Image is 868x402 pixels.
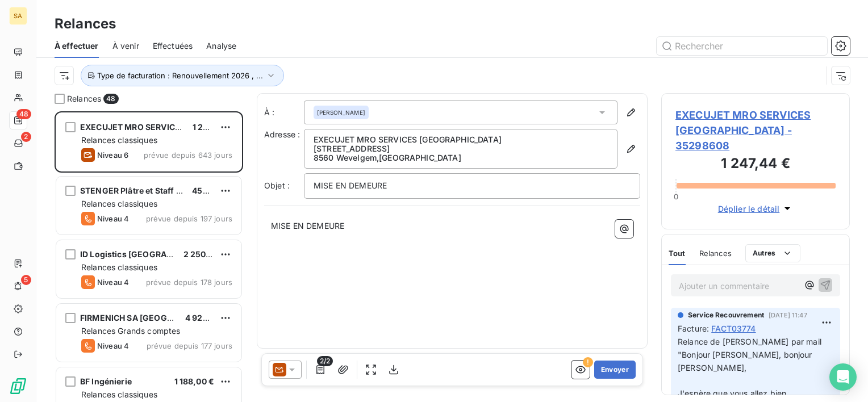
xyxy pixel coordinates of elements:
span: Analyse [206,40,236,52]
span: MISE EN DEMEURE [314,181,387,190]
div: grid [55,111,243,402]
span: Niveau 4 [97,214,129,223]
button: Type de facturation : Renouvellement 2026 , ... [81,65,284,86]
span: prévue depuis 177 jours [147,341,232,350]
span: Service Recouvrement [688,310,764,320]
div: SA [9,7,27,25]
span: 1 247,44 € [193,122,233,132]
h3: Relances [55,14,116,34]
span: prévue depuis 197 jours [146,214,232,223]
div: Open Intercom Messenger [829,363,857,391]
span: Relances [67,93,101,104]
span: EXECUJET MRO SERVICES [GEOGRAPHIC_DATA] [80,122,272,132]
span: EXECUJET MRO SERVICES [GEOGRAPHIC_DATA] - 35298608 [675,107,836,153]
input: Rechercher [657,37,827,55]
span: Déplier le détail [718,203,780,215]
span: 2 250,00 € [183,249,227,259]
span: J'espère que vous allez bien. [678,388,788,398]
span: Niveau 4 [97,278,129,287]
span: prévue depuis 643 jours [144,150,232,160]
span: 5 [21,275,31,285]
button: Autres [745,244,800,262]
span: FIRMENICH SA [GEOGRAPHIC_DATA] [80,313,224,323]
span: [PERSON_NAME] [317,108,365,116]
span: Tout [669,249,686,258]
span: Relances classiques [81,199,157,208]
span: STENGER Plâtre et Staff (WEREYSTENGER) [80,186,251,195]
span: FACT03774 [711,323,756,334]
span: 48 [16,109,31,119]
span: 2/2 [317,356,333,366]
span: Relances classiques [81,262,157,272]
span: Relance de [PERSON_NAME] par mail "Bonjour [PERSON_NAME], bonjour [PERSON_NAME], [678,337,824,372]
span: Objet : [264,181,290,190]
span: 450,00 € [192,186,228,195]
a: 2 [9,134,27,152]
span: Adresse : [264,129,300,139]
span: MISE EN DEMEURE [271,221,344,231]
button: Déplier le détail [715,202,797,215]
span: À venir [112,40,139,52]
img: Logo LeanPay [9,377,27,395]
span: 0 [674,192,678,201]
button: Envoyer [594,361,636,379]
span: prévue depuis 178 jours [146,278,232,287]
span: 4 926,25 € [185,313,229,323]
span: À effectuer [55,40,99,52]
p: [STREET_ADDRESS] [314,144,608,153]
span: Relances classiques [81,390,157,399]
span: Niveau 6 [97,150,128,160]
span: BF Ingénierie [80,376,132,386]
p: 8560 Wevelgem , [GEOGRAPHIC_DATA] [314,153,608,162]
span: [DATE] 11:47 [769,312,807,319]
span: Type de facturation : Renouvellement 2026 , ... [97,71,263,80]
span: 2 [21,132,31,142]
h3: 1 247,44 € [675,153,836,176]
span: Facture : [678,323,709,334]
span: ID Logistics [GEOGRAPHIC_DATA] [80,249,213,259]
span: Niveau 4 [97,341,129,350]
label: À : [264,107,304,118]
span: Relances Grands comptes [81,326,180,336]
p: EXECUJET MRO SERVICES [GEOGRAPHIC_DATA] [314,135,608,144]
span: Effectuées [153,40,193,52]
a: 48 [9,111,27,129]
span: 48 [103,94,118,104]
span: Relances [699,249,732,258]
span: 1 188,00 € [174,376,215,386]
span: Relances classiques [81,135,157,145]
